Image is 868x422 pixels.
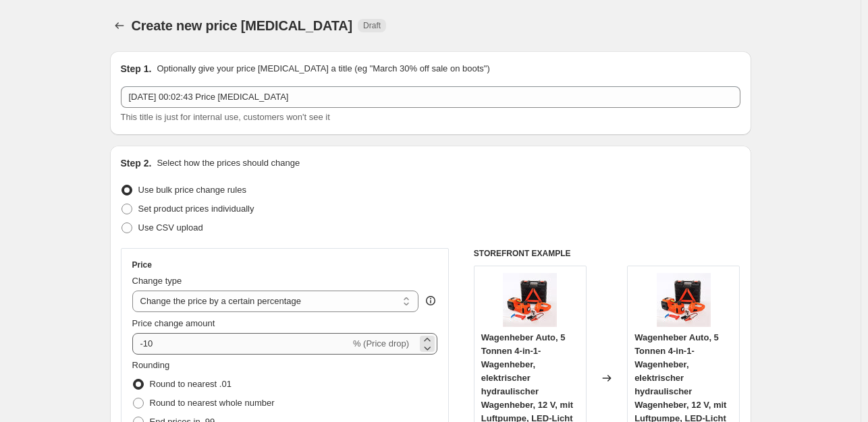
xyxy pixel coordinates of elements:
span: Change type [132,276,182,286]
input: -15 [132,333,350,355]
span: Create new price [MEDICAL_DATA] [132,18,353,33]
button: Price change jobs [110,16,129,35]
input: 30% off holiday sale [121,86,740,108]
span: Round to nearest whole number [150,398,275,408]
div: help [424,294,437,307]
h2: Step 1. [121,62,152,76]
span: This title is just for internal use, customers won't see it [121,112,330,122]
span: Draft [363,20,381,31]
img: 71NLkCY1coL_80x.jpg [503,273,557,327]
h3: Price [132,260,152,270]
span: Use CSV upload [138,222,203,233]
span: Round to nearest .01 [150,379,232,389]
span: Set product prices individually [138,204,254,214]
h2: Step 2. [121,156,152,170]
p: Select how the prices should change [157,156,300,170]
img: 71NLkCY1coL_80x.jpg [657,273,711,327]
span: Rounding [132,360,170,370]
span: Price change amount [132,318,215,328]
h6: STOREFRONT EXAMPLE [474,248,740,259]
span: Use bulk price change rules [138,185,246,195]
span: % (Price drop) [353,338,409,349]
p: Optionally give your price [MEDICAL_DATA] a title (eg "March 30% off sale on boots") [157,62,489,76]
